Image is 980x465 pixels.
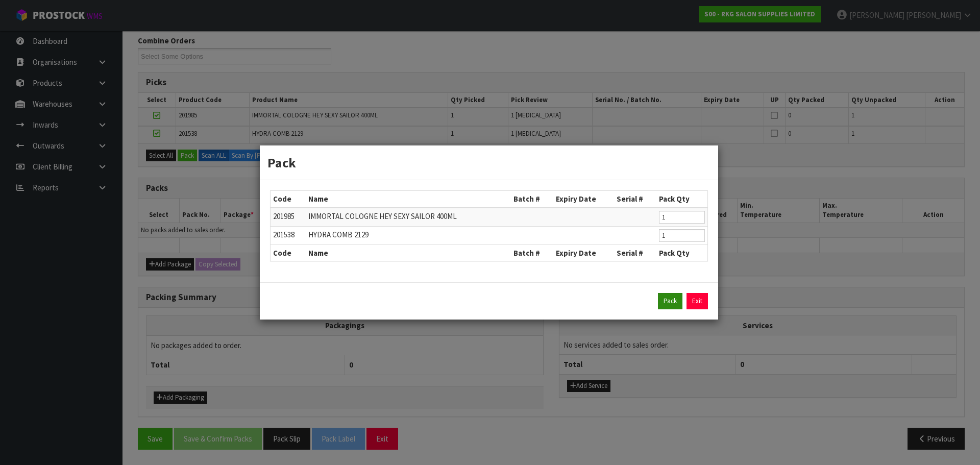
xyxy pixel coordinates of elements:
[553,244,614,261] th: Expiry Date
[614,191,656,207] th: Serial #
[271,244,306,261] th: Code
[656,244,707,261] th: Pack Qty
[306,244,511,261] th: Name
[267,153,710,172] h3: Pack
[308,211,457,221] span: IMMORTAL COLOGNE HEY SEXY SAILOR 400ML
[553,191,614,207] th: Expiry Date
[306,191,511,207] th: Name
[658,293,682,309] button: Pack
[273,230,295,239] span: 201538
[273,211,295,221] span: 201985
[614,244,656,261] th: Serial #
[687,293,708,309] a: Exit
[656,191,707,207] th: Pack Qty
[308,230,369,239] span: HYDRA COMB 2129
[511,244,553,261] th: Batch #
[511,191,553,207] th: Batch #
[271,191,306,207] th: Code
